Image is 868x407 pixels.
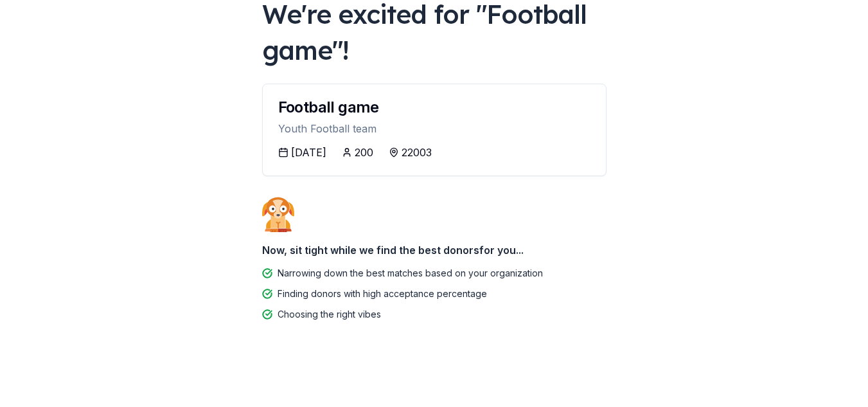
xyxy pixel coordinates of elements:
[278,100,590,115] div: Football game
[278,307,381,322] div: Choosing the right vibes
[262,237,607,263] div: Now, sit tight while we find the best donors for you...
[262,197,294,231] img: Dog waiting patiently
[278,286,487,302] div: Finding donors with high acceptance percentage
[278,120,590,137] div: Youth Football team
[355,145,373,160] div: 200
[278,266,543,281] div: Narrowing down the best matches based on your organization
[291,145,326,160] div: [DATE]
[402,145,432,160] div: 22003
